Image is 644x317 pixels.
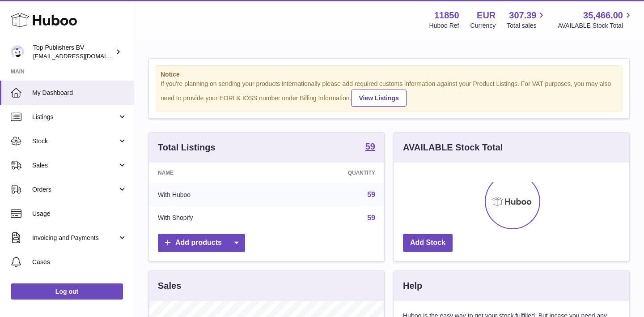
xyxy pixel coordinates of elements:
[351,90,406,107] a: View Listings
[477,9,496,21] strong: EUR
[32,210,127,218] span: Usage
[32,161,118,170] span: Sales
[32,89,127,97] span: My Dashboard
[32,137,118,146] span: Stock
[403,141,503,154] h3: AVAILABLE Stock Total
[33,43,114,60] div: Top Publishers BV
[33,52,131,60] span: [EMAIL_ADDRESS][DOMAIN_NAME]
[149,183,276,206] td: With Huboo
[367,214,375,222] a: 59
[429,21,459,30] div: Huboo Ref
[403,280,422,292] h3: Help
[32,258,127,266] span: Cases
[158,141,216,154] h3: Total Listings
[158,234,245,252] a: Add products
[11,45,24,59] img: accounts@fantasticman.com
[403,234,453,252] a: Add Stock
[365,142,375,153] a: 59
[161,80,618,107] div: If you're planning on sending your products internationally please add required customs informati...
[558,9,633,30] a: 35,466.00 AVAILABLE Stock Total
[158,280,181,292] h3: Sales
[509,9,536,21] span: 307.39
[276,163,384,183] th: Quantity
[32,234,118,242] span: Invoicing and Payments
[365,142,375,151] strong: 59
[367,191,375,198] a: 59
[470,21,496,30] div: Currency
[32,185,118,194] span: Orders
[583,9,623,21] span: 35,466.00
[11,283,123,300] a: Log out
[149,206,276,230] td: With Shopify
[32,113,118,121] span: Listings
[161,70,618,79] strong: Notice
[558,21,633,30] span: AVAILABLE Stock Total
[507,21,547,30] span: Total sales
[507,9,547,30] a: 307.39 Total sales
[149,163,276,183] th: Name
[434,9,459,21] strong: 11850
